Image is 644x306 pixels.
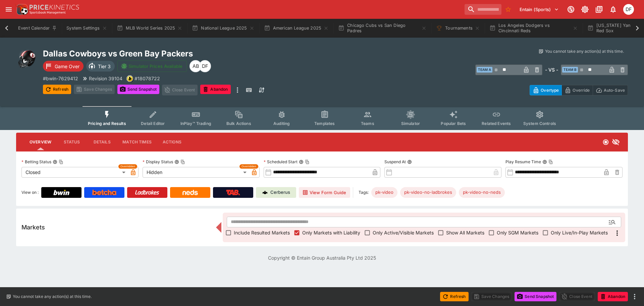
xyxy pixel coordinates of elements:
[174,160,179,164] button: Display StatusCopy To Clipboard
[607,3,619,15] button: Notifications
[565,3,577,15] button: Connected to PK
[273,121,290,126] span: Auditing
[482,121,511,126] span: Related Events
[135,75,160,82] p: Copy To Clipboard
[604,87,625,94] p: Auto-Save
[371,189,397,196] span: pk-video
[598,293,628,299] span: Mark an event as closed and abandoned.
[89,75,122,82] p: Revision 39104
[299,160,304,164] button: Scheduled StartCopy To Clipboard
[612,138,620,146] svg: Hidden
[21,223,45,231] h5: Markets
[497,229,538,236] span: Only SGM Markets
[545,48,624,54] p: You cannot take any action(s) at this time.
[117,85,159,94] button: Send Snapshot
[477,67,492,73] span: Team A
[465,4,501,15] input: search
[226,121,251,126] span: Bulk Actions
[299,187,350,198] button: View Form Guide
[523,121,556,126] span: System Controls
[83,106,561,130] div: Event type filters
[602,139,609,145] svg: Closed
[117,60,187,72] button: Simulator Prices Available
[631,293,639,301] button: more
[400,189,456,196] span: pk-video-no-ladbrokes
[264,159,298,165] p: Scheduled Start
[24,134,57,150] button: Overview
[117,134,157,150] button: Match Times
[59,160,63,164] button: Copy To Clipboard
[446,229,484,236] span: Show All Markets
[14,19,61,38] button: Event Calendar
[373,229,434,236] span: Only Active/Visible Markets
[21,167,128,178] div: Closed
[548,160,553,164] button: Copy To Clipboard
[459,189,505,196] span: pk-video-no-neds
[141,121,165,126] span: Detail Editor
[371,187,397,198] div: Betting Target: cerberus
[459,187,505,198] div: Betting Target: cerberus
[516,4,563,15] button: Select Tenant
[234,229,290,236] span: Include Resulted Markets
[606,216,618,228] button: Open
[432,19,484,38] button: Tournaments
[334,19,431,38] button: Chicago Cubs vs San Diego Padres
[441,121,466,126] span: Popular Bets
[126,75,133,82] div: bwin
[182,190,198,195] img: Neds
[359,187,369,198] label: Tags:
[200,86,230,92] span: Mark an event as closed and abandoned.
[226,190,240,195] img: TabNZ
[15,3,28,16] img: PriceKinetics Logo
[43,48,335,59] h2: Copy To Clipboard
[579,3,591,15] button: Toggle light/dark mode
[87,134,117,150] button: Details
[55,63,79,70] p: Game Over
[57,134,87,150] button: Status
[440,292,468,301] button: Refresh
[613,229,621,237] svg: More
[62,19,111,38] button: System Settings
[120,164,135,169] span: Overridden
[621,2,636,17] button: David Foster
[53,160,57,164] button: Betting StatusCopy To Clipboard
[13,294,92,300] p: You cannot take any action(s) at this time.
[21,187,39,198] label: View on :
[157,134,187,150] button: Actions
[401,121,420,126] span: Simulator
[143,159,173,165] p: Display Status
[503,4,514,15] button: No Bookmarks
[530,85,628,95] div: Start From
[30,5,79,10] img: PriceKinetics
[127,76,133,82] img: bwin.png
[485,19,582,38] button: Los Angeles Dodgers vs Cincinnati Reds
[407,160,412,164] button: Suspend At
[88,121,126,126] span: Pricing and Results
[180,160,185,164] button: Copy To Clipboard
[305,160,310,164] button: Copy To Clipboard
[302,229,360,236] span: Only Markets with Liability
[530,85,562,95] button: Overtype
[551,229,608,236] span: Only Live/In-Play Markets
[593,85,628,95] button: Auto-Save
[30,11,66,14] img: Sportsbook Management
[241,164,256,169] span: Overridden
[200,85,230,94] button: Abandon
[623,4,634,15] div: David Foster
[314,121,335,126] span: Templates
[541,87,559,94] p: Overtype
[384,159,406,165] p: Suspend At
[598,292,628,301] button: Abandon
[180,121,211,126] span: InPlay™ Trading
[135,190,159,195] img: Ladbrokes
[262,190,268,195] img: Cerberus
[561,85,593,95] button: Override
[21,159,51,165] p: Betting Status
[260,19,333,38] button: American League 2025
[53,190,69,195] img: Bwin
[573,87,590,94] p: Override
[515,292,556,301] button: Send Snapshot
[16,48,38,70] img: american_football.png
[593,3,605,15] button: Documentation
[199,60,211,72] div: David Foster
